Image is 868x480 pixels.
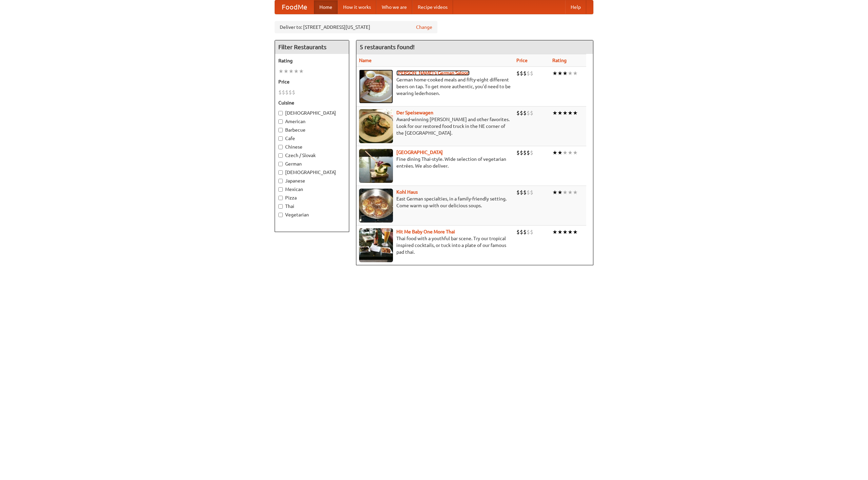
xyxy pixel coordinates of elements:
img: speisewagen.jpg [359,109,393,143]
label: American [278,118,346,125]
input: Mexican [278,187,283,192]
li: ★ [568,149,573,156]
img: babythai.jpg [359,228,393,262]
li: ★ [552,228,557,236]
label: [DEMOGRAPHIC_DATA] [278,169,346,176]
input: Barbecue [278,128,283,132]
li: ★ [552,189,557,196]
li: ★ [552,70,557,77]
input: German [278,162,283,166]
li: ★ [552,109,557,117]
a: [GEOGRAPHIC_DATA] [396,150,443,155]
img: satay.jpg [359,149,393,183]
a: Name [359,58,372,63]
li: $ [520,70,523,77]
li: ★ [278,68,283,75]
a: [PERSON_NAME]'s German Saloon [396,70,470,76]
div: Deliver to: [STREET_ADDRESS][US_STATE] [275,21,437,33]
a: Recipe videos [412,0,453,14]
li: $ [516,228,520,236]
li: ★ [563,189,568,196]
a: Change [416,24,432,31]
p: German home-cooked meals and fifty-eight different beers on tap. To get more authentic, you'd nee... [359,76,511,97]
li: ★ [568,189,573,196]
h5: Cuisine [278,99,346,106]
li: $ [520,189,523,196]
label: Thai [278,203,346,210]
li: $ [530,70,533,77]
li: ★ [573,109,578,117]
li: $ [292,89,295,96]
li: ★ [573,228,578,236]
label: Chinese [278,143,346,150]
li: $ [520,109,523,117]
p: East German specialties, in a family-friendly setting. Come warm up with our delicious soups. [359,195,511,209]
a: Price [516,58,528,63]
li: $ [516,149,520,156]
li: $ [530,149,533,156]
li: ★ [568,109,573,117]
li: ★ [573,149,578,156]
p: Award-winning [PERSON_NAME] and other favorites. Look for our restored food truck in the NE corne... [359,116,511,136]
a: Der Speisewagen [396,110,433,115]
li: ★ [568,70,573,77]
ng-pluralize: 5 restaurants found! [360,44,415,50]
h4: Filter Restaurants [275,40,349,54]
input: [DEMOGRAPHIC_DATA] [278,111,283,115]
li: $ [530,228,533,236]
input: Japanese [278,179,283,183]
h5: Rating [278,57,346,64]
li: $ [527,189,530,196]
label: Barbecue [278,127,346,133]
li: $ [527,228,530,236]
li: ★ [573,70,578,77]
li: $ [530,109,533,117]
li: ★ [563,149,568,156]
li: $ [523,70,527,77]
a: Help [565,0,586,14]
li: ★ [563,70,568,77]
label: Pizza [278,194,346,201]
input: Pizza [278,196,283,200]
li: ★ [557,228,563,236]
a: Rating [552,58,567,63]
p: Thai food with a youthful bar scene. Try our tropical inspired cocktails, or tuck into a plate of... [359,235,511,255]
li: ★ [294,68,299,75]
li: ★ [557,149,563,156]
img: esthers.jpg [359,70,393,103]
li: ★ [283,68,289,75]
input: American [278,119,283,124]
li: ★ [557,109,563,117]
li: ★ [557,70,563,77]
li: $ [516,109,520,117]
li: $ [278,89,282,96]
li: $ [285,89,289,96]
li: ★ [289,68,294,75]
li: $ [527,109,530,117]
a: FoodMe [275,0,314,14]
h5: Price [278,78,346,85]
input: Czech / Slovak [278,153,283,158]
li: $ [520,228,523,236]
li: $ [516,189,520,196]
a: Hit Me Baby One More Thai [396,229,455,234]
li: $ [282,89,285,96]
li: $ [520,149,523,156]
a: Home [314,0,338,14]
input: [DEMOGRAPHIC_DATA] [278,170,283,175]
label: German [278,160,346,167]
li: ★ [563,109,568,117]
b: Kohl Haus [396,189,418,195]
label: [DEMOGRAPHIC_DATA] [278,110,346,116]
li: ★ [552,149,557,156]
label: Mexican [278,186,346,193]
li: $ [527,70,530,77]
li: $ [530,189,533,196]
label: Vegetarian [278,211,346,218]
li: $ [527,149,530,156]
label: Japanese [278,177,346,184]
li: $ [523,228,527,236]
